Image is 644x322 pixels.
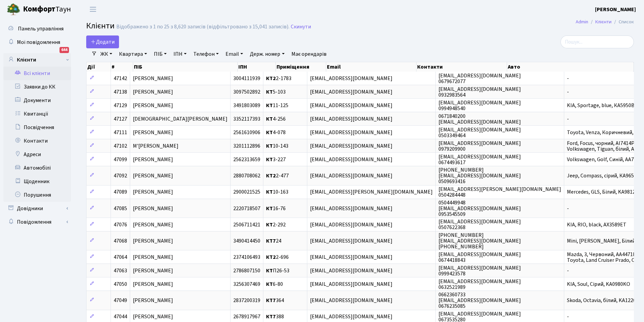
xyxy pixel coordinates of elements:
[233,267,260,274] span: 2786807150
[567,172,643,179] span: Jeep, Compass, сірий, КА9655РК
[276,62,326,72] th: Приміщення
[111,62,134,72] th: #
[266,280,273,288] b: КТ
[291,24,311,30] a: Скинути
[3,22,71,35] a: Панель управління
[233,88,260,96] span: 3097502892
[114,205,127,212] span: 47085
[507,62,634,72] th: Авто
[233,115,260,123] span: 3352117393
[266,102,273,109] b: КТ
[233,142,260,150] span: 3201112896
[266,253,276,261] b: КТ2
[567,205,569,212] span: -
[114,237,127,245] span: 47068
[114,189,127,196] span: 47089
[247,48,287,60] a: Держ. номер
[266,221,273,228] b: КТ
[233,172,260,179] span: 2880708062
[114,129,127,136] span: 47111
[114,115,127,123] span: 47127
[438,185,561,199] span: [EMAIL_ADDRESS][PERSON_NAME][DOMAIN_NAME] 0504284448
[266,221,286,228] span: 2-292
[133,205,173,212] span: [PERSON_NAME]
[266,313,284,321] span: 388
[266,115,273,123] b: КТ
[133,62,238,72] th: ПІБ
[576,18,588,25] a: Admin
[91,38,115,46] span: Додати
[438,113,521,126] span: 0671840200 [EMAIL_ADDRESS][DOMAIN_NAME]
[3,94,71,107] a: Документи
[59,47,69,53] div: 644
[266,280,283,288] span: 6-80
[3,53,71,67] a: Клієнти
[266,129,273,136] b: КТ
[116,24,289,30] div: Відображено з 1 по 25 з 8,620 записів (відфільтровано з 15,041 записів).
[266,189,273,196] b: КТ
[567,221,626,228] span: KIA, RIO, black, AX3589ET
[310,115,392,123] span: [EMAIL_ADDRESS][DOMAIN_NAME]
[133,115,228,123] span: [DEMOGRAPHIC_DATA][PERSON_NAME]
[233,297,260,304] span: 2837200319
[567,313,569,321] span: -
[567,280,630,288] span: KIA, Soul, Сірий, KA0980KO
[310,142,392,150] span: [EMAIL_ADDRESS][DOMAIN_NAME]
[233,237,260,245] span: 3490414450
[98,48,115,60] a: ЖК
[233,253,260,261] span: 2374106493
[114,172,127,179] span: 47092
[266,172,276,179] b: КТ2
[116,48,150,60] a: Квартира
[266,142,288,150] span: 10-143
[114,313,127,321] span: 47044
[233,75,260,82] span: 3004111939
[3,188,71,202] a: Порушення
[17,39,60,46] span: Мої повідомлення
[23,4,71,15] span: Таун
[3,67,71,80] a: Всі клієнти
[233,189,260,196] span: 2900021525
[133,75,173,82] span: [PERSON_NAME]
[266,205,286,212] span: 16-76
[266,115,286,123] span: 4-256
[595,5,636,14] a: [PERSON_NAME]
[310,88,392,96] span: [EMAIL_ADDRESS][DOMAIN_NAME]
[438,166,521,185] span: [PHONE_NUMBER] [EMAIL_ADDRESS][DOMAIN_NAME] 0509693416
[233,280,260,288] span: 3256307469
[133,280,173,288] span: [PERSON_NAME]
[438,264,521,277] span: [EMAIL_ADDRESS][DOMAIN_NAME] 0999423578
[438,99,521,112] span: [EMAIL_ADDRESS][DOMAIN_NAME] 0994948540
[438,72,521,85] span: [EMAIL_ADDRESS][DOMAIN_NAME] 0679672077
[3,175,71,188] a: Щоденник
[310,189,433,196] span: [EMAIL_ADDRESS][PERSON_NAME][DOMAIN_NAME]
[612,18,634,26] li: Список
[567,75,569,82] span: -
[223,48,246,60] a: Email
[266,75,276,82] b: КТ2
[438,291,521,310] span: 0662360733 [EMAIL_ADDRESS][DOMAIN_NAME] 0676235085
[7,3,20,16] img: logo.png
[595,6,636,13] b: [PERSON_NAME]
[133,313,173,321] span: [PERSON_NAME]
[266,297,284,304] span: 364
[133,102,173,109] span: [PERSON_NAME]
[266,267,289,274] span: П26-53
[3,80,71,94] a: Заявки до КК
[114,156,127,163] span: 47099
[3,121,71,134] a: Посвідчення
[114,267,127,274] span: 47063
[3,202,71,215] a: Довідники
[238,62,276,72] th: ІПН
[567,189,641,196] span: Mercedes, GLS, Білий, KA9812EA
[3,148,71,161] a: Адреси
[133,88,173,96] span: [PERSON_NAME]
[23,4,55,15] b: Комфорт
[133,237,173,245] span: [PERSON_NAME]
[133,156,173,163] span: [PERSON_NAME]
[133,129,173,136] span: [PERSON_NAME]
[310,280,392,288] span: [EMAIL_ADDRESS][DOMAIN_NAME]
[567,115,569,123] span: -
[266,156,286,163] span: 3-227
[310,313,392,321] span: [EMAIL_ADDRESS][DOMAIN_NAME]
